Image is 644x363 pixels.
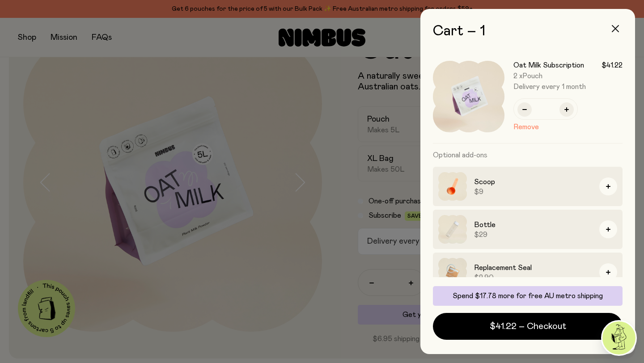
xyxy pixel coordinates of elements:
h3: Bottle [474,219,592,230]
h2: Cart – 1 [433,23,623,39]
img: agent [602,321,636,355]
button: Remove [513,122,539,132]
span: $2.90 [474,273,592,282]
h3: Optional add-ons [433,144,623,167]
button: $41.22 – Checkout [433,313,623,340]
p: Spend $17.78 more for free AU metro shipping [438,291,617,300]
span: 2 x [513,72,522,80]
h3: Oat Milk Subscription [513,61,584,70]
h3: Scoop [474,177,592,187]
span: Delivery every 1 month [513,82,623,91]
span: $29 [474,230,592,239]
h3: Replacement Seal [474,262,592,273]
span: $41.22 – Checkout [490,320,566,333]
span: $41.22 [602,61,623,70]
span: $9 [474,187,592,196]
span: Pouch [522,72,542,80]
